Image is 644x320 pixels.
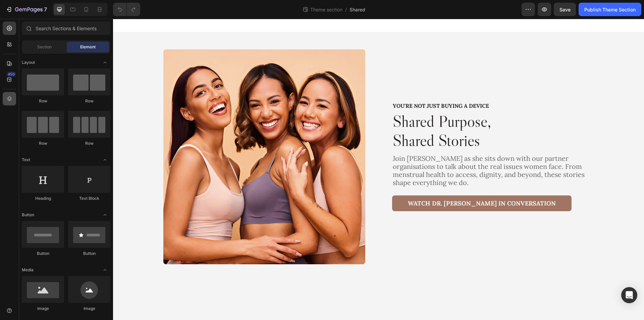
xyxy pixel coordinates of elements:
img: gempages_579986872772592388-8fbfb156-2a49-43ec-8588-e08cfa09299d.webp [50,30,252,245]
div: Row [22,98,64,104]
input: Search Sections & Elements [22,21,110,35]
div: Image [22,306,64,312]
div: Image [68,306,110,312]
span: Text [22,157,30,163]
span: Toggle open [100,154,110,165]
span: Shared [350,6,365,13]
div: Open Intercom Messenger [621,287,637,303]
span: Section [37,44,52,50]
div: Undo/Redo [113,3,140,16]
span: Element [80,44,96,50]
button: Publish Theme Section [579,3,641,16]
span: Media [22,267,34,273]
span: Toggle open [100,57,110,68]
div: Row [68,140,110,146]
span: / [345,6,347,13]
h2: Shared Purpose, Shared Stories [279,92,481,132]
div: Button [68,250,110,257]
p: Watch DR. [PERSON_NAME] in Conversation [295,181,443,188]
p: 7 [44,5,47,13]
button: Save [554,3,576,16]
span: Button [22,212,34,218]
div: Publish Theme Section [584,6,636,13]
p: Join [PERSON_NAME] as she sits down with our partner organisations to talk about the real issues ... [280,136,480,168]
div: Text Block [68,195,110,201]
span: Theme section [309,6,344,13]
span: Toggle open [100,265,110,275]
div: Row [22,140,64,146]
span: Toggle open [100,210,110,220]
div: 450 [6,72,16,77]
iframe: Design area [113,19,644,320]
button: 7 [3,3,50,16]
div: Button [22,250,64,257]
div: Heading [22,195,64,201]
span: Save [559,7,571,12]
p: You're Not Just Buying a Device [280,84,480,90]
span: Layout [22,59,35,65]
div: Row [68,98,110,104]
a: Watch DR. [PERSON_NAME] in Conversation [279,177,459,192]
